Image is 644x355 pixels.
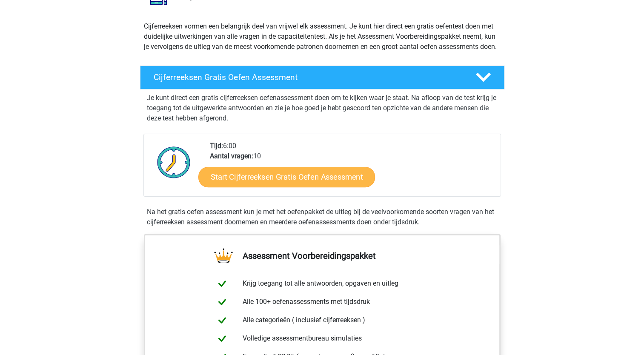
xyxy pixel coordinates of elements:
[198,166,375,187] a: Start Cijferreeksen Gratis Oefen Assessment
[137,66,508,89] a: Cijferreeksen Gratis Oefen Assessment
[154,72,462,82] h4: Cijferreeksen Gratis Oefen Assessment
[143,207,501,227] div: Na het gratis oefen assessment kun je met het oefenpakket de uitleg bij de veelvoorkomende soorte...
[210,152,253,160] b: Aantal vragen:
[144,21,501,52] p: Cijferreeksen vormen een belangrijk deel van vrijwel elk assessment. Je kunt hier direct een grat...
[203,141,500,196] div: 6:00 10
[152,141,195,183] img: Klok
[210,142,223,150] b: Tijd:
[147,93,498,123] p: Je kunt direct een gratis cijferreeksen oefenassessment doen om te kijken waar je staat. Na afloo...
